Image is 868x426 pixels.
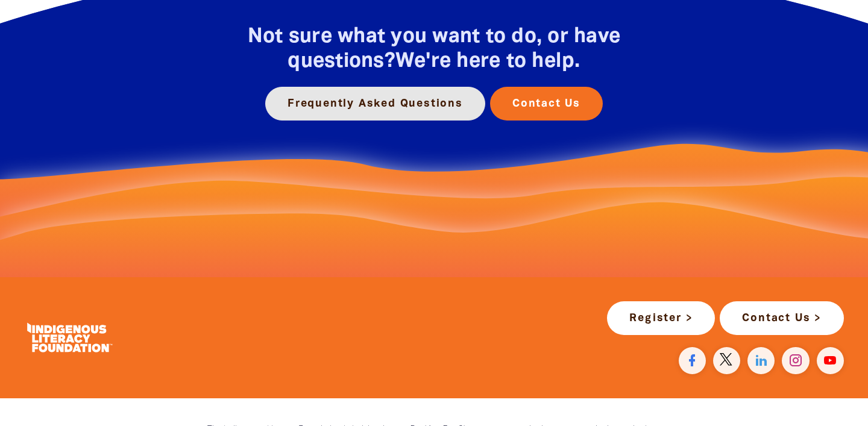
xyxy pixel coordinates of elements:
a: Find us on Twitter [713,347,740,374]
a: Find us on Linkedin [747,347,775,374]
span: Not sure what you want to do, or have questions? [248,28,620,71]
a: Find us on Instagram [782,347,809,374]
a: Contact Us [490,87,603,121]
a: Register > [607,301,715,335]
strong: We're here to help. [395,52,580,71]
a: Find us on YouTube [817,347,844,374]
a: Visit our facebook page [679,347,706,374]
a: Contact Us > [720,301,844,335]
a: Frequently Asked Questions [265,87,485,121]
